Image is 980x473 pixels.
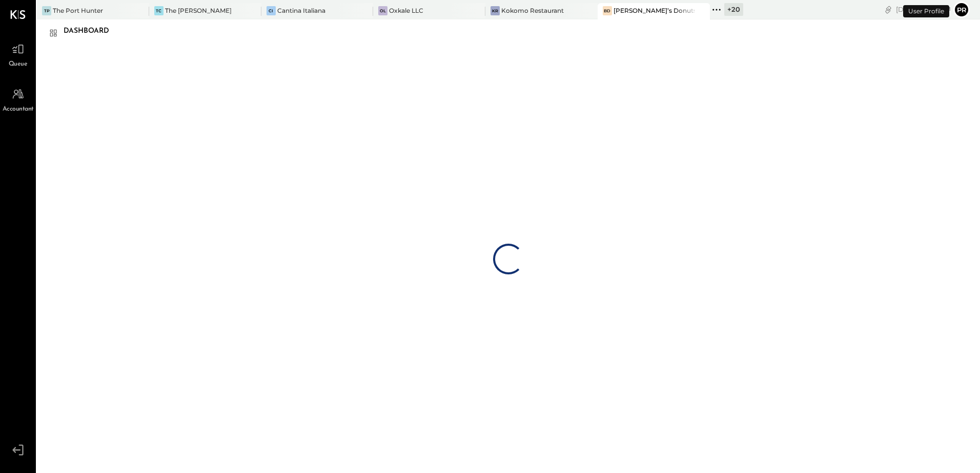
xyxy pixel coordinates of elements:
div: The [PERSON_NAME] [165,6,232,15]
div: Kokomo Restaurant [501,6,564,15]
div: KR [491,6,500,15]
div: OL [378,6,387,15]
button: pr [953,2,970,18]
div: Cantina Italiana [277,6,325,15]
div: Oxkale LLC [389,6,423,15]
div: BD [603,6,612,15]
div: + 20 [724,3,743,16]
div: TC [154,6,164,15]
a: Accountant [1,84,35,114]
a: Queue [1,39,35,69]
div: [DATE] [896,5,951,14]
div: copy link [883,4,893,15]
span: Accountant [3,105,34,114]
div: Dashboard [64,23,119,39]
div: CI [267,6,276,15]
div: The Port Hunter [53,6,103,15]
div: [PERSON_NAME]’s Donuts [614,6,695,15]
div: TP [42,6,51,15]
span: Queue [9,60,28,69]
div: User Profile [903,5,949,17]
